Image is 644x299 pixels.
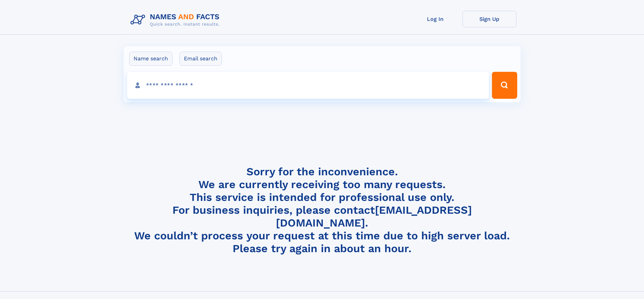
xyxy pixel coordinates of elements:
[462,11,517,27] a: Sign Up
[128,165,517,255] h4: Sorry for the inconvenience. We are currently receiving too many requests. This service is intend...
[129,52,172,66] label: Name search
[408,11,462,27] a: Log In
[127,72,489,99] input: search input
[276,204,472,229] a: [EMAIL_ADDRESS][DOMAIN_NAME]
[492,72,517,99] button: Search Button
[180,52,222,66] label: Email search
[128,11,225,29] img: Logo Names and Facts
